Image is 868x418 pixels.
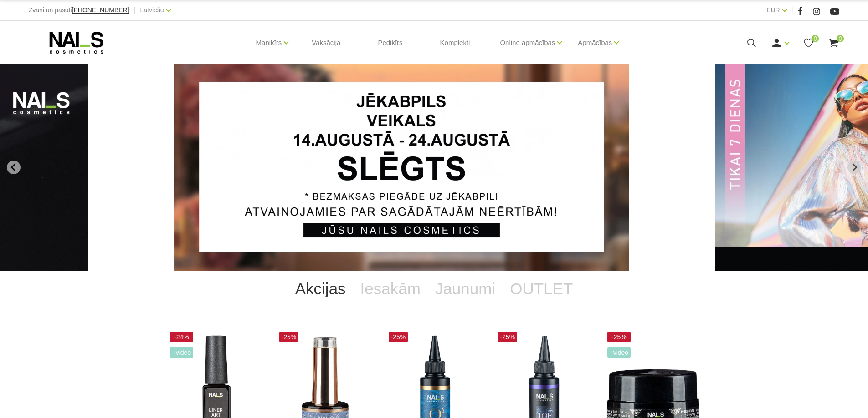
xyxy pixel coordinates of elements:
[170,347,194,358] span: +Video
[29,5,129,16] div: Zvani un pasūti
[498,332,518,342] span: -25%
[72,6,129,14] span: [PHONE_NUMBER]
[370,21,410,65] a: Pedikīrs
[279,332,299,342] span: -25%
[389,332,408,342] span: -25%
[304,21,348,65] a: Vaksācija
[174,64,694,271] li: 1 of 12
[428,271,503,307] a: Jaunumi
[828,37,839,49] a: 0
[578,25,612,61] a: Apmācības
[170,332,194,342] span: -24%
[766,5,780,15] a: EUR
[812,35,819,42] span: 0
[433,21,478,65] a: Komplekti
[134,5,136,16] span: |
[503,271,580,307] a: OUTLET
[803,37,814,49] a: 0
[607,332,631,342] span: -25%
[7,161,21,174] button: Go to last slide
[500,25,555,61] a: Online apmācības
[837,35,844,42] span: 0
[607,347,631,358] span: +Video
[288,271,353,307] a: Akcijas
[256,25,282,61] a: Manikīrs
[353,271,428,307] a: Iesakām
[72,7,129,14] a: [PHONE_NUMBER]
[140,5,164,15] a: Latviešu
[791,5,793,16] span: |
[847,161,861,174] button: Next slide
